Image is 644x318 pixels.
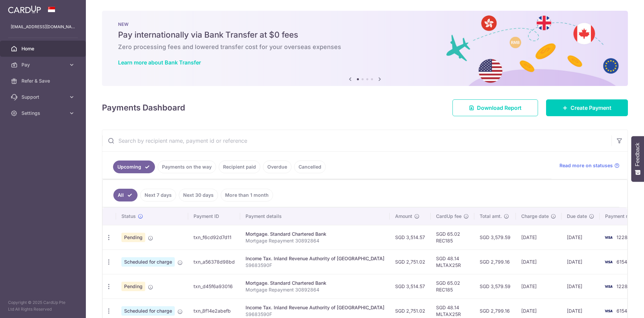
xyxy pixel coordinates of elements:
span: Pending [121,282,145,291]
a: Next 7 days [140,189,176,201]
p: [EMAIL_ADDRESS][DOMAIN_NAME] [11,24,75,30]
a: Read more on statuses [559,162,620,169]
div: Income Tax. Inland Revenue Authority of [GEOGRAPHIC_DATA] [246,304,384,311]
p: S9683590F [246,311,384,318]
span: Scheduled for charge [121,257,175,267]
p: NEW [118,21,612,27]
div: Mortgage. Standard Chartered Bank [246,231,384,237]
td: [DATE] [561,225,600,249]
td: SGD 2,799.16 [474,249,516,274]
a: Learn more about Bank Transfer [118,59,201,66]
a: Upcoming [113,161,155,173]
span: 1228 [616,283,628,289]
a: Payments on the way [158,161,216,173]
td: SGD 2,751.02 [390,249,431,274]
td: [DATE] [516,225,561,249]
input: Search by recipient name, payment id or reference [102,130,611,151]
td: SGD 48.14 MLTAX25R [431,249,474,274]
a: Next 30 days [179,189,218,201]
span: Support [21,94,66,100]
span: Status [121,213,136,220]
img: Bank Card [602,307,615,315]
span: Due date [567,213,587,220]
span: Pending [121,233,145,242]
img: CardUp [8,5,41,13]
span: Home [21,45,66,52]
td: SGD 3,579.59 [474,274,516,299]
a: Recipient paid [219,161,260,173]
span: Refer & Save [21,78,66,84]
span: Pay [21,61,66,68]
td: txn_a56378d98bd [188,249,240,274]
span: Total amt. [480,213,502,220]
th: Payment ID [188,208,240,225]
a: Cancelled [294,161,326,173]
h4: Payments Dashboard [102,102,185,114]
td: SGD 65.02 REC185 [431,225,474,249]
a: Download Report [452,99,538,116]
p: Mortgage Repayment 30892864 [246,237,384,244]
a: All [113,189,138,201]
span: 6154 [616,308,627,314]
td: txn_d45f6a93016 [188,274,240,299]
span: Create Payment [571,104,611,112]
td: SGD 3,514.57 [390,225,431,249]
td: txn_f6cd92d7d11 [188,225,240,249]
td: [DATE] [516,249,561,274]
td: SGD 3,514.57 [390,274,431,299]
h5: Pay internationally via Bank Transfer at $0 fees [118,30,612,40]
span: Amount [395,213,412,220]
a: More than 1 month [221,189,273,201]
span: CardUp fee [436,213,462,220]
p: Mortgage Repayment 30892864 [246,286,384,293]
th: Payment details [240,208,390,225]
td: [DATE] [561,274,600,299]
td: [DATE] [516,274,561,299]
span: Read more on statuses [559,162,613,169]
img: Bank transfer banner [102,11,628,86]
td: [DATE] [561,249,600,274]
span: Download Report [477,104,522,112]
span: Settings [21,110,66,117]
button: Feedback - Show survey [631,136,644,182]
span: Feedback [635,143,641,166]
span: 1228 [616,234,628,240]
img: Bank Card [602,258,615,266]
a: Overdue [263,161,291,173]
div: Mortgage. Standard Chartered Bank [246,280,384,286]
img: Bank Card [602,233,615,241]
td: SGD 65.02 REC185 [431,274,474,299]
td: SGD 3,579.59 [474,225,516,249]
p: S9683590F [246,262,384,269]
div: Income Tax. Inland Revenue Authority of [GEOGRAPHIC_DATA] [246,255,384,262]
h6: Zero processing fees and lowered transfer cost for your overseas expenses [118,43,612,51]
a: Create Payment [546,99,628,116]
span: Charge date [521,213,549,220]
span: 6154 [616,259,627,265]
span: Scheduled for charge [121,306,175,316]
img: Bank Card [602,282,615,290]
